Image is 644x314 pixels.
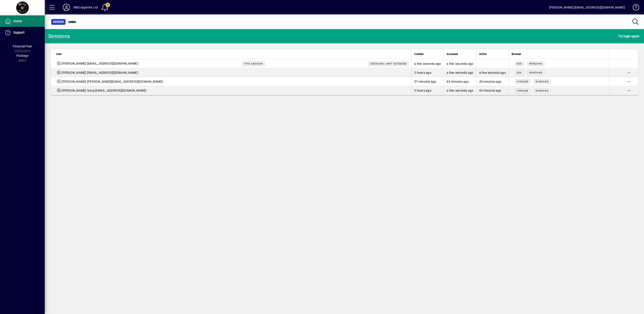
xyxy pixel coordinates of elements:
td: 45 minutes ago [476,77,509,86]
td: 45 minutes ago [444,77,476,86]
a: Knowledge Base [629,1,638,15]
td: 3 hours ago [411,86,444,95]
div: Mozilla/5.0 (Windows NT 10.0; Win64; x64) AppleWebKit/537.36 (KHTML, like Gecko) Chrome/125.0.0.0... [512,70,606,75]
button: More options [625,69,633,76]
td: a few seconds ago [411,59,444,68]
a: Support [2,27,45,38]
span: Windows [529,71,542,74]
td: a few seconds ago [444,59,476,68]
span: Accessed [447,52,458,57]
span: Chrome [517,80,528,83]
div: Mozilla/5.0 (Windows NT 10.0; Win64; x64) AppleWebKit/537.36 (KHTML, like Gecko) Chrome/139.0.0.0... [512,61,606,66]
span: Chrome [517,89,528,92]
span: [PERSON_NAME] Song [EMAIL_ADDRESS][DOMAIN_NAME] [61,88,146,93]
td: a few seconds ago [444,86,476,95]
span: Created [414,52,424,57]
td: 3 hours ago [411,68,444,77]
td: 57 minutes ago [411,77,444,86]
button: Profile [59,3,74,11]
span: Browser [512,52,521,57]
div: Sessions [48,33,70,40]
span: Financial Year [13,44,32,48]
a: Home [2,16,45,27]
span: [PERSON_NAME] [EMAIL_ADDRESS][DOMAIN_NAME] [61,70,138,75]
span: Sessions limit exceeded [370,62,407,65]
div: [PERSON_NAME] [EMAIL_ADDRESS][DOMAIN_NAME] [549,4,625,11]
span: Package [16,54,28,57]
span: Windows [535,89,549,92]
button: More options [625,87,633,94]
div: Wild Appetite Ltd [74,4,98,11]
div: Mozilla/5.0 (Windows NT 10.0; Win64; x64) AppleWebKit/537.36 (KHTML, like Gecko) Chrome/140.0.0.0... [512,88,606,93]
span: Home [13,19,22,23]
span: Active [479,52,487,57]
button: Try login again [617,32,640,40]
span: Windows [529,62,542,65]
span: Windows [535,80,549,83]
div: Mozilla/5.0 (Windows NT 10.0; Win64; x64) AppleWebKit/537.36 (KHTML, like Gecko) Chrome/140.0.0.0... [512,79,606,84]
td: a few seconds ago [476,68,509,77]
td: a few seconds ago [444,68,476,77]
span: Support [13,31,25,34]
span: Session [53,20,64,24]
span: Edg [517,71,522,74]
span: Edg [517,62,522,65]
button: More options [625,78,633,85]
span: Try login again [618,33,639,40]
span: User [56,52,61,57]
span: [PERSON_NAME] [EMAIL_ADDRESS][DOMAIN_NAME] [61,61,138,66]
td: 53 minutes ago [476,86,509,95]
span: [PERSON_NAME] [PERSON_NAME][EMAIL_ADDRESS][DOMAIN_NAME] [61,79,163,84]
span: This session [244,62,263,65]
